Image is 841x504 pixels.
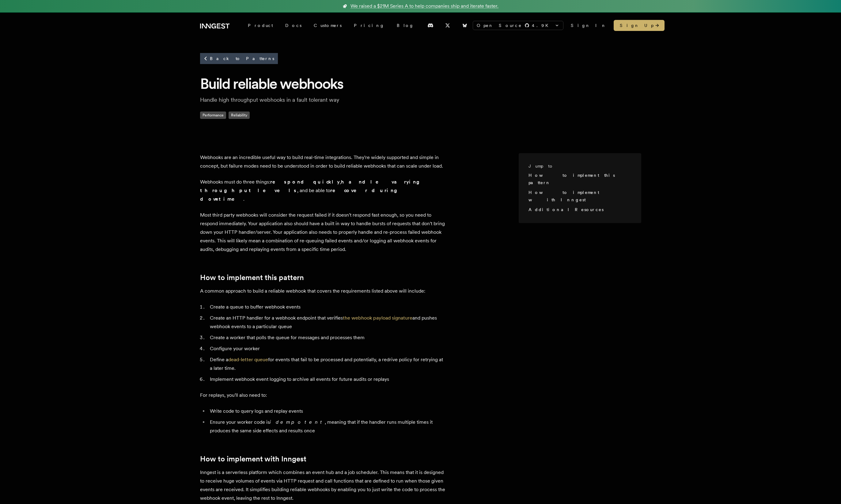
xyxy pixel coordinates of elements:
a: X [441,21,454,30]
a: the webhook payload signature [343,315,412,321]
a: Customers [308,20,348,31]
a: Sign Up [614,20,665,31]
span: We raised a $21M Series A to help companies ship and iterate faster. [350,2,498,10]
p: Most third party webhooks will consider the request failed if it doesn't respond fast enough, so ... [200,211,445,254]
span: 4.9 K [532,22,552,28]
span: Reliability [229,112,250,119]
p: For replays, you'll also need to: [200,391,445,400]
li: Configure your worker [208,344,445,353]
li: Implement webhook event logging to archive all events for future audits or replays [208,375,445,384]
span: Open Source [477,22,522,28]
li: Create a worker that polls the queue for messages and processes them [208,333,445,342]
li: Define a for events that fail to be processed and potentially, a redrive policy for retrying at a... [208,355,445,373]
h2: How to implement with Inngest [200,455,445,463]
span: Performance [200,112,226,119]
a: Pricing [348,20,391,31]
a: Discord [424,21,437,30]
li: Write code to query logs and replay events [208,407,445,415]
a: Bluesky [458,21,472,30]
a: Back to Patterns [200,53,278,64]
em: idempotent [270,419,325,425]
a: Docs [279,20,308,31]
a: dead-letter queue [228,357,268,362]
p: A common approach to build a reliable webhook that covers the requirements listed above will incl... [200,287,445,295]
a: Sign In [571,22,606,28]
p: Webhooks must do three things: , , and be able to . [200,178,445,203]
h3: Jump to [528,163,627,169]
div: Product [242,20,279,31]
li: Create a queue to buffer webhook events [208,303,445,311]
a: How to implement with Inngest [528,190,599,202]
p: Inngest is a serverless platform which combines an event hub and a job scheduler. This means that... [200,468,445,502]
h2: How to implement this pattern [200,273,445,282]
strong: respond quickly [270,179,340,185]
p: Handle high throughput webhooks in a fault tolerant way [200,96,396,104]
li: Ensure your worker code is , meaning that if the handler runs multiple times it produces the same... [208,418,445,435]
h1: Build reliable webhooks [200,74,641,93]
a: Additional Resources [528,207,604,212]
a: How to implement this pattern [528,173,615,185]
a: Blog [391,20,420,31]
li: Create an HTTP handler for a webhook endpoint that verifies and pushes webhook events to a partic... [208,314,445,331]
p: Webhooks are an incredible useful way to build real-time integrations. They're widely supported a... [200,153,445,170]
